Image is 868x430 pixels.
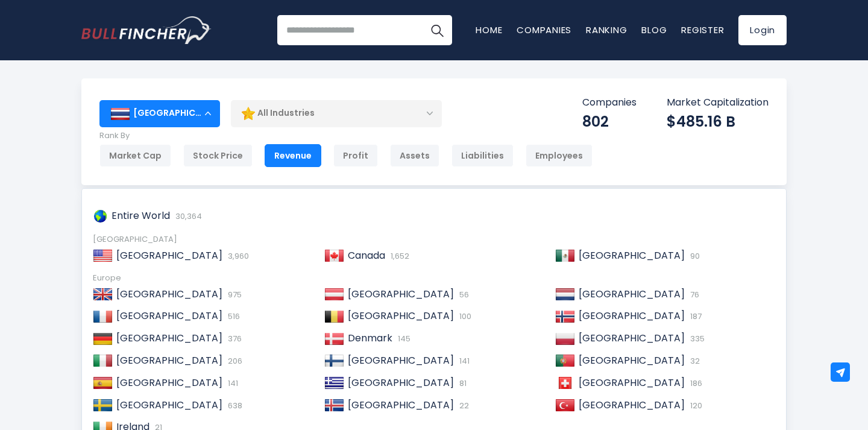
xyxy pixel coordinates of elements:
div: 802 [582,112,637,131]
span: 145 [395,333,410,344]
span: Canada [348,248,385,262]
div: [GEOGRAPHIC_DATA] [99,100,220,127]
span: 32 [687,355,700,367]
span: [GEOGRAPHIC_DATA] [116,287,222,301]
p: Market Capitalization [667,96,769,109]
span: [GEOGRAPHIC_DATA] [579,287,685,301]
span: 141 [225,378,238,389]
span: [GEOGRAPHIC_DATA] [116,353,222,367]
span: 1,652 [388,250,409,262]
span: [GEOGRAPHIC_DATA] [579,331,685,345]
span: Entire World [112,209,170,223]
p: Rank By [99,131,593,141]
span: [GEOGRAPHIC_DATA] [348,376,454,390]
span: 638 [225,400,242,411]
a: Login [738,15,787,45]
div: $485.16 B [667,112,769,131]
span: [GEOGRAPHIC_DATA] [579,353,685,367]
div: All Industries [231,100,442,127]
div: Stock Price [183,144,253,167]
span: [GEOGRAPHIC_DATA] [579,376,685,390]
div: Europe [93,273,775,283]
div: Employees [526,144,593,167]
span: [GEOGRAPHIC_DATA] [116,376,222,390]
span: 3,960 [225,250,249,262]
span: [GEOGRAPHIC_DATA] [116,331,222,345]
a: Companies [517,24,571,36]
span: [GEOGRAPHIC_DATA] [348,287,454,301]
span: 186 [687,378,702,389]
span: 335 [687,333,705,344]
span: 376 [225,333,242,344]
img: Bullfincher logo [81,16,212,44]
a: Home [476,24,502,36]
span: 30,364 [172,210,202,222]
div: Profit [333,144,378,167]
span: Denmark [348,331,392,345]
span: 120 [687,400,702,411]
span: [GEOGRAPHIC_DATA] [579,309,685,323]
a: Go to homepage [81,16,211,44]
span: [GEOGRAPHIC_DATA] [116,248,222,262]
span: 516 [225,311,240,322]
span: 56 [456,289,469,300]
span: 22 [456,400,469,411]
span: 81 [456,378,467,389]
span: [GEOGRAPHIC_DATA] [116,309,222,323]
span: [GEOGRAPHIC_DATA] [579,248,685,262]
div: Revenue [265,144,321,167]
span: [GEOGRAPHIC_DATA] [348,353,454,367]
span: [GEOGRAPHIC_DATA] [579,398,685,412]
div: Market Cap [99,144,171,167]
a: Register [681,24,724,36]
div: Assets [390,144,439,167]
span: 90 [687,250,700,262]
span: [GEOGRAPHIC_DATA] [348,398,454,412]
a: Ranking [586,24,627,36]
p: Companies [582,96,637,109]
span: 206 [225,355,242,367]
span: 187 [687,311,702,322]
a: Blog [641,24,667,36]
span: 975 [225,289,242,300]
span: 100 [456,311,471,322]
button: Search [422,15,452,45]
span: 76 [687,289,699,300]
span: [GEOGRAPHIC_DATA] [348,309,454,323]
span: [GEOGRAPHIC_DATA] [116,398,222,412]
div: [GEOGRAPHIC_DATA] [93,235,775,245]
span: 141 [456,355,470,367]
div: Liabilities [451,144,514,167]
